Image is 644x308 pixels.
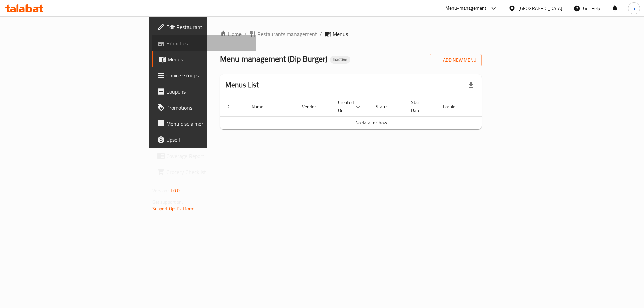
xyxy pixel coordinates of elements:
span: Menus [168,55,251,63]
span: Start Date [411,98,430,114]
a: Support.OpsPlatform [152,204,195,213]
span: Add New Menu [435,56,476,64]
div: Export file [463,77,479,93]
span: Coverage Report [166,152,251,160]
span: No data to show [355,118,387,127]
button: Add New Menu [430,54,482,66]
span: Upsell [166,136,251,144]
div: Menu-management [445,4,487,12]
div: Inactive [330,56,350,64]
span: Choice Groups [166,71,251,79]
span: Created On [338,98,362,114]
a: Restaurants management [249,30,317,38]
a: Menus [152,51,257,67]
span: Branches [166,39,251,47]
span: ID [225,103,238,111]
a: Menu disclaimer [152,116,257,132]
span: a [633,5,635,12]
span: Menus [333,30,348,38]
nav: breadcrumb [220,30,482,38]
span: Menu disclaimer [166,120,251,128]
li: / [320,30,322,38]
span: Inactive [330,57,350,62]
span: Version: [152,186,169,195]
span: Vendor [302,103,325,111]
a: Choice Groups [152,67,257,83]
a: Edit Restaurant [152,19,257,35]
a: Upsell [152,132,257,148]
span: Grocery Checklist [166,168,251,176]
span: Status [376,103,397,111]
a: Coupons [152,83,257,100]
a: Coverage Report [152,148,257,164]
span: Locale [443,103,464,111]
a: Promotions [152,100,257,116]
h2: Menus List [225,80,259,90]
span: Get support on: [152,198,183,206]
span: Menu management ( Dip Burger ) [220,51,327,66]
span: Coupons [166,87,251,96]
th: Actions [472,96,523,117]
div: [GEOGRAPHIC_DATA] [518,5,562,12]
a: Grocery Checklist [152,164,257,180]
span: Promotions [166,104,251,112]
span: 1.0.0 [170,186,180,195]
a: Branches [152,35,257,51]
table: enhanced table [220,96,523,129]
span: Restaurants management [257,30,317,38]
span: Edit Restaurant [166,23,251,31]
span: Name [252,103,272,111]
